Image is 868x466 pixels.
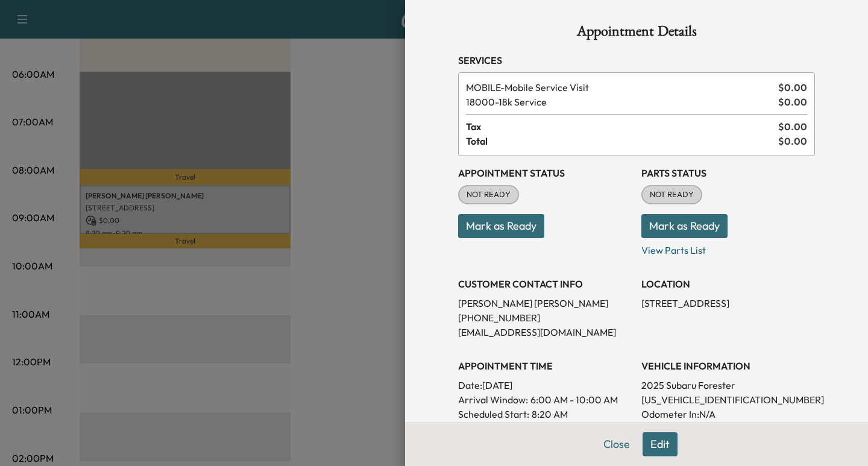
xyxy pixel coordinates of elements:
span: NOT READY [459,189,518,201]
p: 8:20 AM [532,407,568,421]
h3: Appointment Status [458,166,632,180]
p: Scheduled Start: [458,407,529,421]
button: Mark as Ready [458,214,544,238]
span: Tax [466,119,778,134]
p: [US_VEHICLE_IDENTIFICATION_NUMBER] [641,392,815,407]
h3: Services [458,53,815,68]
p: [PHONE_NUMBER] [458,310,632,325]
h3: LOCATION [641,277,815,291]
span: $ 0.00 [778,119,807,134]
h1: Appointment Details [458,24,815,43]
span: NOT READY [643,189,701,201]
button: Close [596,432,638,456]
p: 2025 Subaru Forester [641,378,815,392]
h3: APPOINTMENT TIME [458,359,632,373]
h3: Parts Status [641,166,815,180]
p: [STREET_ADDRESS] [641,296,815,310]
p: Date: [DATE] [458,378,632,392]
p: 9:20 AM [526,421,562,436]
span: Mobile Service Visit [466,80,773,95]
button: Mark as Ready [641,214,728,238]
p: Scheduled End: [458,421,523,436]
span: $ 0.00 [778,80,807,95]
p: View Parts List [641,238,815,257]
p: Arrival Window: [458,392,632,407]
p: [PERSON_NAME] [PERSON_NAME] [458,296,632,310]
h3: CUSTOMER CONTACT INFO [458,277,632,291]
span: Total [466,134,778,148]
span: 18k Service [466,95,773,109]
button: Edit [643,432,678,456]
h3: VEHICLE INFORMATION [641,359,815,373]
p: Odometer Out: N/A [641,421,815,436]
span: $ 0.00 [778,95,807,109]
span: $ 0.00 [778,134,807,148]
p: Odometer In: N/A [641,407,815,421]
span: 6:00 AM - 10:00 AM [530,392,618,407]
p: [EMAIL_ADDRESS][DOMAIN_NAME] [458,325,632,339]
